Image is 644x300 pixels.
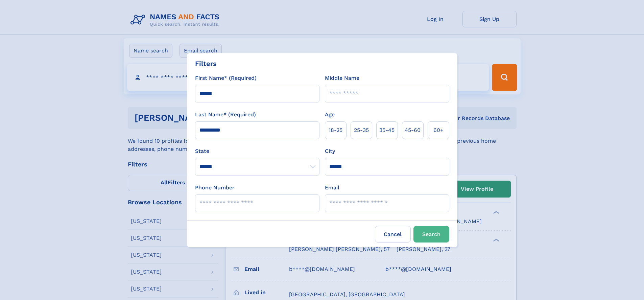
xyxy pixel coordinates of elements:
[354,126,369,134] span: 25‑35
[433,126,444,134] span: 60+
[195,111,256,119] label: Last Name* (Required)
[329,126,342,134] span: 18‑25
[195,59,217,69] div: Filters
[379,126,395,134] span: 35‑45
[413,226,449,243] button: Search
[375,226,411,243] label: Cancel
[325,74,359,82] label: Middle Name
[195,147,319,155] label: State
[195,184,235,192] label: Phone Number
[325,111,335,119] label: Age
[325,184,339,192] label: Email
[195,74,257,82] label: First Name* (Required)
[325,147,335,155] label: City
[405,126,421,134] span: 45‑60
